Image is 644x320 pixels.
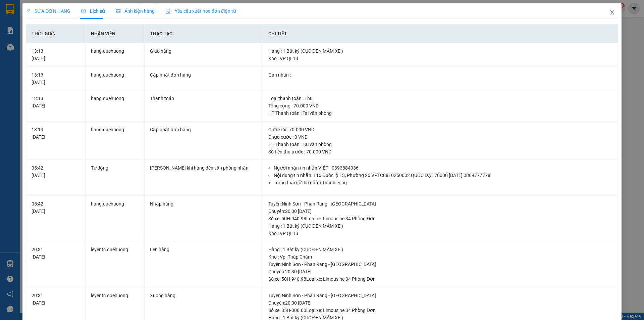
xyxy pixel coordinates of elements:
div: 20:31 [DATE] [32,292,79,307]
div: Giao hàng [150,47,257,55]
td: hang.quehuong [86,67,145,91]
li: Người nhận tin nhắn: VIỆT - 0393884036 [274,164,612,172]
th: Nhân viên [86,25,145,43]
div: Tổng cộng : 70.000 VND [268,102,612,109]
span: edit [26,9,31,13]
div: [PERSON_NAME] khi hàng đến văn phòng nhận [150,164,257,172]
div: Tuyến : Ninh Sơn - Phan Rang - [GEOGRAPHIC_DATA] Chuyến: 20:30 [DATE] Số xe: 50H-940.98 Loại xe: ... [268,200,612,222]
div: Gán nhãn : [268,71,612,79]
span: close [609,10,615,15]
div: Hàng : 1 Bất kỳ (CỤC ĐEN MÂM XE ) [268,47,612,55]
span: Ảnh kiện hàng [116,8,155,14]
div: Thanh toán [150,95,257,102]
div: Xuống hàng [150,292,257,299]
div: HT Thanh toán : Tại văn phòng [268,109,612,117]
div: Cập nhật đơn hàng [150,126,257,133]
span: SỬA ĐƠN HÀNG [26,8,70,14]
td: hang.quehuong [86,90,145,122]
span: picture [116,9,120,13]
div: 20:31 [DATE] [32,246,79,261]
td: Tự động [86,160,145,196]
div: Kho : VP QL13 [268,55,612,62]
button: Close [603,3,622,22]
div: 13:13 [DATE] [32,126,79,141]
div: Chưa cước : 0 VND [268,133,612,141]
div: Kho : Vp. Tháp Chàm [268,253,612,261]
td: leyentc.quehuong [86,241,145,287]
th: Thời gian [26,25,85,43]
li: Nội dung tin nhắn: 116 Quốc lộ 13, Phường 26 VPTC0810250002 QUỐC ĐẠT 70000 [DATE] 0869777778 [274,172,612,179]
td: hang.quehuong [86,122,145,160]
th: Thao tác [145,25,263,43]
div: Cập nhật đơn hàng [150,71,257,79]
div: 05:42 [DATE] [32,164,79,179]
th: Chi tiết [263,25,618,43]
span: clock-circle [81,9,86,13]
div: Nhập hàng [150,200,257,208]
div: Tuyến : Ninh Sơn - Phan Rang - [GEOGRAPHIC_DATA] Chuyến: 20:30 [DATE] Số xe: 50H-940.98 Loại xe: ... [268,261,612,283]
div: Lên hàng [150,246,257,253]
span: Lịch sử [81,8,105,14]
div: Tuyến : Ninh Sơn - Phan Rang - [GEOGRAPHIC_DATA] Chuyến: 20:00 [DATE] Số xe: 85H-006.00 Loại xe: ... [268,292,612,314]
div: Loại thanh toán : Thu [268,95,612,102]
div: Kho : VP QL13 [268,230,612,237]
div: Hàng : 1 Bất kỳ (CỤC ĐEN MÂM XE ) [268,246,612,253]
div: Số tiền thu trước : 70.000 VND [268,148,612,155]
td: hang.quehuong [86,196,145,242]
div: 13:13 [DATE] [32,95,79,109]
div: HT Thanh toán : Tại văn phòng [268,141,612,148]
span: Yêu cầu xuất hóa đơn điện tử [165,8,236,14]
div: 13:13 [DATE] [32,47,79,62]
div: 13:13 [DATE] [32,71,79,86]
div: 05:42 [DATE] [32,200,79,215]
img: icon [165,9,171,14]
div: Hàng : 1 Bất kỳ (CỤC ĐEN MÂM XE ) [268,222,612,230]
li: Trạng thái gửi tin nhắn: Thành công [274,179,612,186]
td: hang.quehuong [86,43,145,67]
div: Cước rồi : 70.000 VND [268,126,612,133]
